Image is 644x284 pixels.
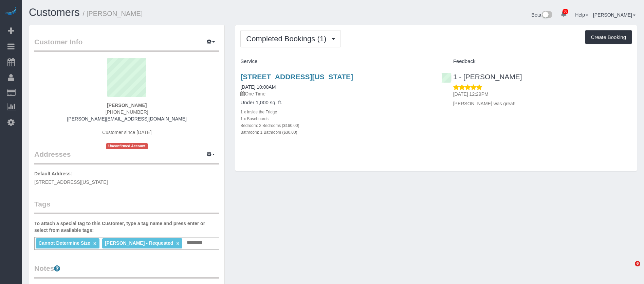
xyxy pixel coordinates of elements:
[240,100,431,106] h4: Under 1,000 sq. ft.
[240,116,269,121] small: 1 x Baseboards
[240,130,297,135] small: Bathroom: 1 Bathroom ($30.00)
[635,261,640,266] span: 6
[34,263,219,279] legend: Notes
[453,100,632,107] p: [PERSON_NAME] was great!
[107,103,147,108] strong: [PERSON_NAME]
[105,240,173,246] span: [PERSON_NAME] - Requested
[441,73,522,81] a: 1 - [PERSON_NAME]
[240,84,276,90] a: [DATE] 10:00AM
[4,7,18,16] img: Automaid Logo
[585,30,632,44] button: Create Booking
[34,220,219,234] label: To attach a special tag to this Customer, type a tag name and press enter or select from availabl...
[441,59,632,64] h4: Feedback
[83,10,143,17] small: / [PERSON_NAME]
[593,12,636,18] a: [PERSON_NAME]
[557,7,570,22] a: 38
[67,116,186,122] a: [PERSON_NAME][EMAIL_ADDRESS][DOMAIN_NAME]
[246,35,330,43] span: Completed Bookings (1)
[106,109,148,115] hm-ph: [PHONE_NUMBER]
[240,73,353,81] a: [STREET_ADDRESS][US_STATE]
[541,11,552,20] img: New interface
[106,143,148,149] span: Unconfirmed Account
[93,241,96,246] a: ×
[453,91,632,97] p: [DATE] 12:29PM
[240,110,277,114] small: 1 x Inside the Fridge
[29,6,80,18] a: Customers
[34,179,108,185] span: [STREET_ADDRESS][US_STATE]
[38,240,90,246] span: Cannot Determine Size
[575,12,588,18] a: Help
[34,170,72,177] label: Default Address:
[240,59,431,64] h4: Service
[621,261,637,277] iframe: Intercom live chat
[102,130,151,135] span: Customer since [DATE]
[176,241,179,246] a: ×
[34,37,219,52] legend: Customer Info
[240,90,431,97] p: One Time
[240,123,299,128] small: Bedroom: 2 Bedrooms ($160.00)
[34,199,219,214] legend: Tags
[563,9,568,14] span: 38
[532,12,553,18] a: Beta
[240,30,341,47] button: Completed Bookings (1)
